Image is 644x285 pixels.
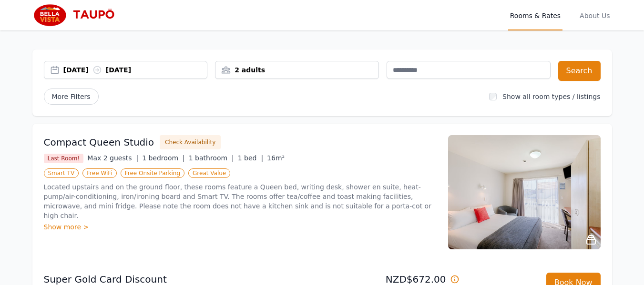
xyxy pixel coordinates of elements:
div: Show more > [44,222,437,232]
span: 1 bedroom | [142,154,185,162]
span: 1 bed | [238,154,263,162]
h3: Compact Queen Studio [44,136,154,149]
span: 16m² [267,154,285,162]
div: 2 adults [215,65,378,75]
span: 1 bathroom | [189,154,234,162]
span: Great Value [188,168,230,178]
div: [DATE] [DATE] [63,65,207,75]
label: Show all room types / listings [502,93,600,100]
button: Search [558,61,601,81]
span: Max 2 guests | [87,154,138,162]
span: Last Room! [44,154,84,163]
img: Bella Vista Taupo [32,4,124,27]
span: Free Onsite Parking [121,168,184,178]
p: Located upstairs and on the ground floor, these rooms feature a Queen bed, writing desk, shower e... [44,182,437,220]
span: More Filters [44,88,99,105]
span: Free WiFi [82,168,117,178]
button: Check Availability [160,135,221,149]
span: Smart TV [44,168,79,178]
